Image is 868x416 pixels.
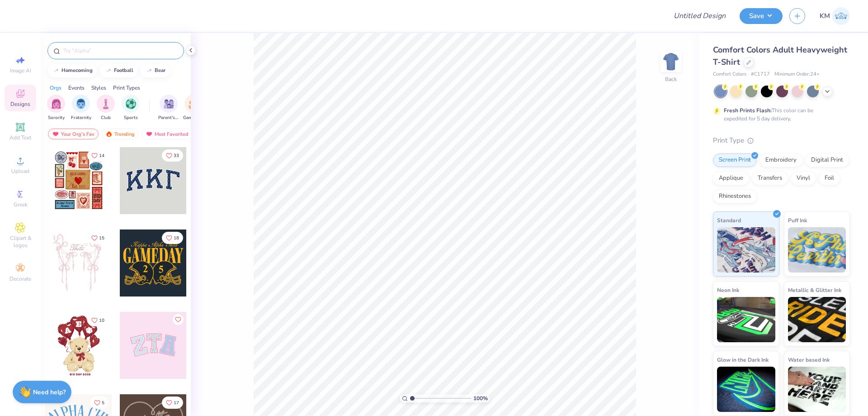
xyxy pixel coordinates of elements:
button: Like [173,314,184,325]
img: trend_line.gif [105,68,112,73]
span: 33 [174,153,179,158]
div: Rhinestones [713,190,757,203]
button: filter button [71,95,91,121]
div: Events [68,84,85,92]
div: Applique [713,172,749,185]
span: Comfort Colors Adult Heavyweight T-Shirt [713,44,847,67]
span: Greek [14,201,28,208]
img: Back [662,53,680,71]
button: filter button [47,95,65,121]
img: Game Day Image [189,99,199,109]
span: Glow in the Dark Ink [717,355,769,364]
div: filter for Club [97,95,115,121]
input: Try "Alpha" [62,46,178,55]
button: filter button [183,95,204,121]
div: Styles [91,84,106,92]
a: KM [820,7,850,25]
span: # C1717 [751,71,770,78]
img: Sports Image [126,99,136,109]
span: Comfort Colors [713,71,746,78]
button: Save [740,8,783,24]
button: Like [87,232,108,244]
span: 15 [99,236,104,240]
div: football [114,68,133,73]
button: Like [87,149,108,162]
img: Puff Ink [788,227,846,273]
span: Designs [10,100,30,108]
div: homecoming [61,68,93,73]
div: filter for Game Day [183,95,204,121]
span: Sorority [48,115,65,121]
span: Decorate [9,275,31,282]
div: filter for Parent's Weekend [158,95,179,121]
span: 17 [174,401,179,405]
img: Fraternity Image [76,99,86,109]
img: trend_line.gif [52,68,60,73]
strong: Need help? [33,388,66,397]
span: 14 [99,153,104,158]
div: filter for Sports [122,95,140,121]
input: Untitled Design [666,7,733,25]
div: Transfers [752,172,788,185]
span: Clipart & logos [5,234,36,249]
img: Parent's Weekend Image [164,99,174,109]
button: filter button [158,95,179,121]
button: Like [87,314,108,326]
div: Orgs [50,84,61,92]
button: Like [90,397,108,409]
button: bear [141,64,170,77]
span: 100 % [473,394,488,402]
div: Embroidery [759,153,802,167]
button: filter button [122,95,140,121]
img: trend_line.gif [146,68,153,73]
img: most_fav.gif [52,131,59,137]
img: Karl Michael Narciza [832,7,850,25]
div: bear [155,68,165,73]
button: Like [162,232,183,244]
button: Like [162,149,183,162]
div: filter for Sorority [47,95,65,121]
div: Your Org's Fav [48,129,99,139]
div: Back [665,75,677,83]
span: Sports [124,115,138,121]
span: Minimum Order: 24 + [774,71,820,78]
button: football [100,64,137,77]
span: Image AI [10,67,31,74]
img: most_fav.gif [146,131,153,137]
div: Screen Print [713,153,757,167]
img: Glow in the Dark Ink [717,367,775,412]
span: Neon Ink [717,285,739,295]
img: Standard [717,227,775,273]
span: Club [101,115,111,121]
img: Water based Ink [788,367,846,412]
span: Game Day [183,115,204,121]
span: Add Text [9,134,31,141]
span: Puff Ink [788,215,807,225]
img: Sorority Image [51,99,61,109]
img: Metallic & Glitter Ink [788,297,846,342]
div: Print Types [113,84,140,92]
span: Fraternity [71,115,91,121]
div: This color can be expedited for 5 day delivery. [724,106,835,123]
span: Water based Ink [788,355,830,364]
button: filter button [97,95,115,121]
img: Neon Ink [717,297,775,342]
strong: Fresh Prints Flash: [724,107,772,114]
button: homecoming [47,64,97,77]
div: Trending [101,129,139,139]
div: Digital Print [805,153,849,167]
img: trending.gif [105,131,113,137]
div: filter for Fraternity [71,95,91,121]
div: Most Favorited [142,129,193,139]
span: Standard [717,215,741,225]
img: Club Image [101,99,111,109]
button: Like [162,397,183,409]
div: Foil [819,172,840,185]
span: 18 [174,236,179,240]
span: Metallic & Glitter Ink [788,285,841,295]
span: Parent's Weekend [158,115,179,121]
span: Upload [11,167,29,175]
span: 10 [99,318,104,323]
div: Vinyl [791,172,816,185]
span: 5 [102,401,104,405]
